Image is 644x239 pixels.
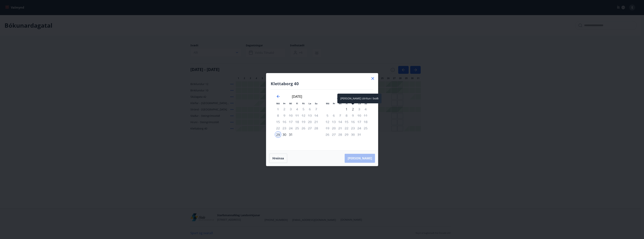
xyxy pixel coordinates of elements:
[350,112,356,119] td: Not available. föstudagur, 9. janúar 2026
[300,119,307,125] td: Not available. föstudagur, 19. desember 2025
[343,119,350,125] td: Not available. fimmtudagur, 15. janúar 2026
[313,119,319,125] td: Not available. sunnudagur, 21. desember 2025
[313,106,319,112] td: Not available. sunnudagur, 7. desember 2025
[337,94,356,99] strong: janúar 2026
[324,125,331,131] td: Not available. mánudagur, 19. janúar 2026
[356,106,362,112] td: Not available. laugardagur, 3. janúar 2026
[337,94,382,103] div: [PERSON_NAME] útritun í boði
[362,106,369,112] td: Not available. sunnudagur, 4. janúar 2026
[281,119,288,125] td: Not available. þriðjudagur, 16. desember 2025
[343,106,350,112] div: 1
[281,106,288,112] td: Not available. þriðjudagur, 2. desember 2025
[294,106,300,112] td: Not available. fimmtudagur, 4. desember 2025
[281,131,288,138] div: 30
[350,125,356,131] td: Not available. föstudagur, 23. janúar 2026
[288,125,294,131] td: Not available. miðvikudagur, 24. desember 2025
[343,112,350,119] td: Not available. fimmtudagur, 8. janúar 2026
[343,131,350,138] td: Not available. fimmtudagur, 29. janúar 2026
[269,154,287,163] button: Hreinsa
[331,112,337,119] td: Not available. þriðjudagur, 6. janúar 2026
[283,102,285,105] small: Þr
[350,106,356,112] td: Choose föstudagur, 2. janúar 2026 as your check-out date. It’s available.
[343,125,350,131] td: Not available. fimmtudagur, 22. janúar 2026
[337,119,343,125] td: Not available. miðvikudagur, 14. janúar 2026
[275,106,281,112] td: Not available. mánudagur, 1. desember 2025
[356,119,362,125] td: Not available. laugardagur, 17. janúar 2026
[331,131,337,138] td: Not available. þriðjudagur, 27. janúar 2026
[324,112,331,119] td: Not available. mánudagur, 5. janúar 2026
[333,102,335,105] small: Þr
[288,112,294,119] td: Not available. miðvikudagur, 10. desember 2025
[309,102,311,105] small: La
[276,102,280,105] small: Má
[326,102,329,105] small: Má
[276,94,280,99] div: Move backward to switch to the previous month.
[350,119,356,125] td: Not available. föstudagur, 16. janúar 2026
[337,112,343,119] td: Not available. miðvikudagur, 7. janúar 2026
[337,125,343,131] td: Not available. miðvikudagur, 21. janúar 2026
[275,112,281,119] td: Not available. mánudagur, 8. desember 2025
[362,112,369,119] td: Not available. sunnudagur, 11. janúar 2026
[356,112,362,119] td: Not available. laugardagur, 10. janúar 2026
[281,131,288,138] td: Choose þriðjudagur, 30. desember 2025 as your check-out date. It’s available.
[331,125,337,131] td: Not available. þriðjudagur, 20. janúar 2026
[294,119,300,125] td: Not available. fimmtudagur, 18. desember 2025
[337,131,343,138] td: Not available. miðvikudagur, 28. janúar 2026
[296,102,298,105] small: Fi
[324,131,331,138] td: Not available. mánudagur, 26. janúar 2026
[292,94,302,99] strong: [DATE]
[343,106,350,112] td: Choose fimmtudagur, 1. janúar 2026 as your check-out date. It’s available.
[294,112,300,119] td: Not available. fimmtudagur, 11. desember 2025
[300,106,307,112] td: Not available. föstudagur, 5. desember 2025
[288,106,294,112] td: Not available. miðvikudagur, 3. desember 2025
[271,90,373,146] div: Calendar
[275,119,281,125] td: Not available. mánudagur, 15. desember 2025
[307,112,313,119] td: Not available. laugardagur, 13. desember 2025
[288,131,294,138] div: 31
[350,131,356,138] td: Not available. föstudagur, 30. janúar 2026
[356,131,362,138] td: Not available. laugardagur, 31. janúar 2026
[362,125,369,131] td: Not available. sunnudagur, 25. janúar 2026
[300,106,307,112] div: Aðeins útritun í boði
[275,131,281,138] div: Aðeins innritun í boði
[300,112,307,119] td: Not available. föstudagur, 12. desember 2025
[275,131,281,138] td: Selected as start date. mánudagur, 29. desember 2025
[313,112,319,119] td: Not available. sunnudagur, 14. desember 2025
[315,102,318,105] small: Su
[302,102,305,105] small: Fö
[288,131,294,138] td: Choose miðvikudagur, 31. desember 2025 as your check-out date. It’s available.
[313,125,319,131] td: Not available. sunnudagur, 28. desember 2025
[307,106,313,112] td: Not available. laugardagur, 6. desember 2025
[324,119,331,125] td: Not available. mánudagur, 12. janúar 2026
[275,125,281,131] div: Aðeins útritun í boði
[294,125,300,131] td: Not available. fimmtudagur, 25. desember 2025
[350,106,356,112] div: Aðeins útritun í boði
[271,81,373,86] h4: Klettaborg 40
[275,125,281,131] td: Not available. mánudagur, 22. desember 2025
[288,119,294,125] td: Not available. miðvikudagur, 17. desember 2025
[307,125,313,131] td: Not available. laugardagur, 27. desember 2025
[307,119,313,125] td: Not available. laugardagur, 20. desember 2025
[356,125,362,131] td: Not available. laugardagur, 24. janúar 2026
[289,102,292,105] small: Mi
[281,112,288,119] td: Not available. þriðjudagur, 9. desember 2025
[331,119,337,125] td: Not available. þriðjudagur, 13. janúar 2026
[300,125,307,131] td: Not available. föstudagur, 26. desember 2025
[362,119,369,125] td: Not available. sunnudagur, 18. janúar 2026
[281,125,288,131] td: Not available. þriðjudagur, 23. desember 2025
